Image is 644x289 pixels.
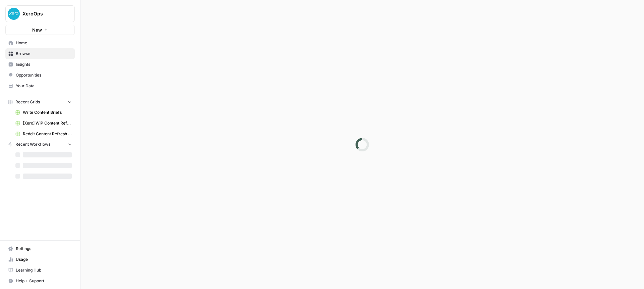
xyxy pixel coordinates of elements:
[8,8,20,20] img: XeroOps Logo
[5,48,75,59] a: Browse
[5,38,75,48] a: Home
[5,97,75,107] button: Recent Grids
[5,59,75,70] a: Insights
[16,61,72,67] span: Insights
[16,40,72,46] span: Home
[5,70,75,81] a: Opportunities
[5,254,75,265] a: Usage
[32,27,42,33] span: New
[12,118,75,129] a: [Xero] WIP Content Refresh
[16,83,72,89] span: Your Data
[23,109,72,115] span: Write Content Briefs
[5,243,75,254] a: Settings
[12,129,75,139] a: Reddit Content Refresh - Single URL
[15,141,50,147] span: Recent Workflows
[5,276,75,286] button: Help + Support
[5,81,75,91] a: Your Data
[16,246,72,252] span: Settings
[5,25,75,35] button: New
[22,10,63,17] span: XeroOps
[16,256,72,262] span: Usage
[16,72,72,78] span: Opportunities
[12,107,75,118] a: Write Content Briefs
[16,51,72,57] span: Browse
[16,278,72,284] span: Help + Support
[5,265,75,276] a: Learning Hub
[5,139,75,149] button: Recent Workflows
[5,5,75,22] button: Workspace: XeroOps
[23,131,72,137] span: Reddit Content Refresh - Single URL
[16,267,72,273] span: Learning Hub
[15,99,40,105] span: Recent Grids
[23,120,72,126] span: [Xero] WIP Content Refresh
